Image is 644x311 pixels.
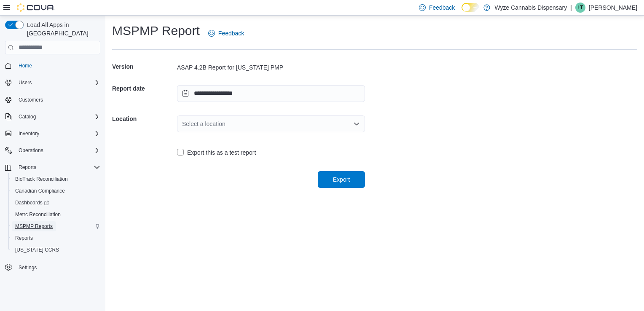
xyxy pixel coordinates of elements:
[333,175,350,184] span: Export
[15,112,39,122] button: Catalog
[112,80,175,97] h5: Report date
[570,3,572,13] p: |
[2,94,104,106] button: Customers
[15,162,100,172] span: Reports
[589,3,637,13] p: [PERSON_NAME]
[15,94,100,105] span: Customers
[8,197,104,209] a: Dashboards
[15,223,53,230] span: MSPMP Reports
[12,221,56,231] a: MSPMP Reports
[112,110,175,127] h5: Location
[177,63,365,72] div: ASAP 4.2B Report for [US_STATE] PMP
[19,97,43,103] span: Customers
[12,174,100,184] span: BioTrack Reconciliation
[12,209,64,220] a: Metrc Reconciliation
[2,128,104,139] button: Inventory
[182,119,183,129] input: Accessible screen reader label
[12,186,100,196] span: Canadian Compliance
[12,245,62,255] a: [US_STATE] CCRS
[12,198,100,208] span: Dashboards
[12,233,36,243] a: Reports
[12,245,100,255] span: Washington CCRS
[2,145,104,156] button: Operations
[19,164,36,171] span: Reports
[15,60,100,71] span: Home
[177,147,256,158] label: Export this as a test report
[8,209,104,220] button: Metrc Reconciliation
[15,211,61,218] span: Metrc Reconciliation
[8,173,104,185] button: BioTrack Reconciliation
[15,262,100,272] span: Settings
[15,263,40,273] a: Settings
[12,186,68,196] a: Canadian Compliance
[577,3,583,13] span: LT
[8,232,104,244] button: Reports
[5,56,100,295] nav: Complex example
[12,209,100,220] span: Metrc Reconciliation
[177,85,365,102] input: Press the down key to open a popover containing a calendar.
[15,188,65,194] span: Canadian Compliance
[429,3,455,12] span: Feedback
[15,162,40,172] button: Reports
[15,95,46,105] a: Customers
[205,25,247,42] a: Feedback
[15,176,68,182] span: BioTrack Reconciliation
[15,129,100,139] span: Inventory
[2,59,104,72] button: Home
[19,79,32,86] span: Users
[2,261,104,273] button: Settings
[15,78,35,88] button: Users
[15,199,49,206] span: Dashboards
[24,21,100,38] span: Load All Apps in [GEOGRAPHIC_DATA]
[462,3,479,12] input: Dark Mode
[15,145,100,155] span: Operations
[19,62,32,69] span: Home
[8,244,104,256] button: [US_STATE] CCRS
[15,112,100,122] span: Catalog
[2,111,104,123] button: Catalog
[15,247,59,253] span: [US_STATE] CCRS
[218,29,244,38] span: Feedback
[575,3,585,13] div: Lucas Todd
[8,220,104,232] button: MSPMP Reports
[17,3,55,12] img: Cova
[2,161,104,173] button: Reports
[112,58,175,75] h5: Version
[8,185,104,197] button: Canadian Compliance
[2,77,104,88] button: Users
[19,113,36,120] span: Catalog
[12,174,71,184] a: BioTrack Reconciliation
[12,221,100,231] span: MSPMP Reports
[12,233,100,243] span: Reports
[112,22,200,39] h1: MSPMP Report
[494,3,567,13] p: Wyze Cannabis Dispensary
[12,198,52,208] a: Dashboards
[15,129,43,139] button: Inventory
[15,78,100,88] span: Users
[353,121,360,127] button: Open list of options
[15,235,33,241] span: Reports
[19,264,37,271] span: Settings
[318,171,365,188] button: Export
[15,145,47,155] button: Operations
[19,147,43,154] span: Operations
[15,61,35,71] a: Home
[19,130,39,137] span: Inventory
